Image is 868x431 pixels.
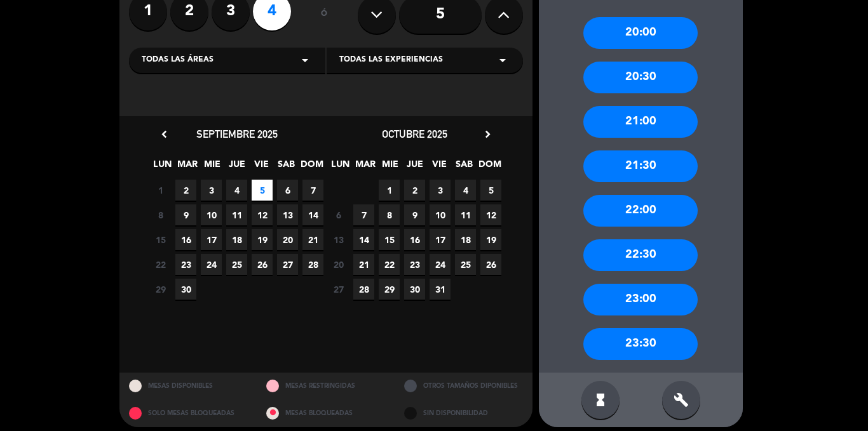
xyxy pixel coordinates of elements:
[301,157,322,178] span: DOM
[252,204,273,225] span: 12
[150,254,171,275] span: 22
[430,279,451,300] span: 31
[226,229,247,250] span: 18
[226,157,247,178] span: JUE
[583,62,698,93] div: 20:30
[583,195,698,227] div: 22:00
[175,204,196,225] span: 9
[257,400,395,427] div: MESAS BLOQUEADAS
[481,128,494,141] i: chevron_right
[257,373,395,400] div: MESAS RESTRINGIDAS
[429,157,450,178] span: VIE
[175,180,196,201] span: 2
[382,128,447,140] span: octubre 2025
[379,229,400,250] span: 15
[297,53,313,68] i: arrow_drop_down
[379,254,400,275] span: 22
[379,180,400,201] span: 1
[226,204,247,225] span: 11
[201,254,222,275] span: 24
[177,157,198,178] span: MAR
[404,180,425,201] span: 2
[277,229,298,250] span: 20
[495,53,510,68] i: arrow_drop_down
[328,279,349,300] span: 27
[339,54,443,67] span: Todas las experiencias
[175,279,196,300] span: 30
[251,157,272,178] span: VIE
[328,204,349,225] span: 6
[226,180,247,201] span: 4
[593,392,608,408] i: hourglass_full
[430,254,451,275] span: 24
[252,180,273,201] span: 5
[302,254,323,275] span: 28
[196,128,278,140] span: septiembre 2025
[430,204,451,225] span: 10
[455,254,476,275] span: 25
[583,106,698,138] div: 21:00
[201,229,222,250] span: 17
[404,279,425,300] span: 30
[201,204,222,225] span: 10
[119,400,257,427] div: SOLO MESAS BLOQUEADAS
[252,229,273,250] span: 19
[142,54,214,67] span: Todas las áreas
[395,373,532,400] div: OTROS TAMAÑOS DIPONIBLES
[480,180,501,201] span: 5
[226,254,247,275] span: 25
[404,254,425,275] span: 23
[395,400,532,427] div: SIN DISPONIBILIDAD
[674,392,689,408] i: build
[379,157,400,178] span: MIE
[302,180,323,201] span: 7
[404,204,425,225] span: 9
[455,180,476,201] span: 4
[353,229,374,250] span: 14
[150,279,171,300] span: 29
[583,17,698,49] div: 20:00
[583,328,698,360] div: 23:30
[150,229,171,250] span: 15
[328,229,349,250] span: 13
[201,157,222,178] span: MIE
[328,254,349,275] span: 20
[277,204,298,225] span: 13
[353,279,374,300] span: 28
[404,157,425,178] span: JUE
[353,254,374,275] span: 21
[404,229,425,250] span: 16
[201,180,222,201] span: 3
[302,204,323,225] span: 14
[330,157,351,178] span: LUN
[379,279,400,300] span: 29
[583,284,698,315] div: 23:00
[480,254,501,275] span: 26
[150,204,171,225] span: 8
[430,229,451,250] span: 17
[478,157,499,178] span: DOM
[480,204,501,225] span: 12
[175,254,196,275] span: 23
[150,180,171,201] span: 1
[175,229,196,250] span: 16
[430,180,451,201] span: 3
[276,157,297,178] span: SAB
[277,254,298,275] span: 27
[158,128,171,141] i: chevron_left
[583,150,698,182] div: 21:30
[455,204,476,225] span: 11
[480,229,501,250] span: 19
[252,254,273,275] span: 26
[455,229,476,250] span: 18
[379,204,400,225] span: 8
[355,157,376,178] span: MAR
[583,239,698,271] div: 22:30
[454,157,475,178] span: SAB
[277,180,298,201] span: 6
[119,373,257,400] div: MESAS DISPONIBLES
[302,229,323,250] span: 21
[353,204,374,225] span: 7
[152,157,173,178] span: LUN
